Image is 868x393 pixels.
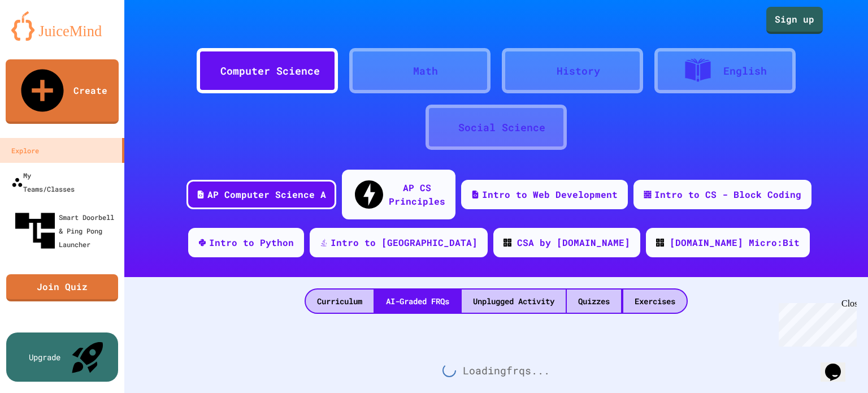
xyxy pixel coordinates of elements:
[207,188,326,201] div: AP Computer Science A
[209,236,294,249] div: Intro to Python
[766,7,823,34] a: Sign up
[389,181,445,208] div: AP CS Principles
[656,239,664,247] img: CODE_logo_RGB.png
[458,120,545,135] div: Social Science
[670,236,800,249] div: [DOMAIN_NAME] Micro:Bit
[6,274,118,301] a: Join Quiz
[821,348,857,382] iframe: chat widget
[11,169,75,196] div: My Teams/Classes
[504,239,511,247] img: CODE_logo_RGB.png
[482,188,618,201] div: Intro to Web Development
[723,63,767,79] div: English
[654,188,801,201] div: Intro to CS - Block Coding
[11,207,120,254] div: Smart Doorbell & Ping Pong Launcher
[331,236,478,249] div: Intro to [GEOGRAPHIC_DATA]
[29,351,60,363] div: Upgrade
[306,290,374,313] div: Curriculum
[11,11,113,41] img: logo-orange.svg
[774,299,857,347] iframe: chat widget
[623,290,687,313] div: Exercises
[413,63,438,79] div: Math
[557,63,600,79] div: History
[11,144,39,157] div: Explore
[220,63,320,79] div: Computer Science
[462,290,566,313] div: Unplugged Activity
[375,290,461,313] div: AI-Graded FRQs
[567,290,621,313] div: Quizzes
[5,5,78,72] div: Chat with us now!Close
[6,59,119,124] a: Create
[517,236,630,249] div: CSA by [DOMAIN_NAME]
